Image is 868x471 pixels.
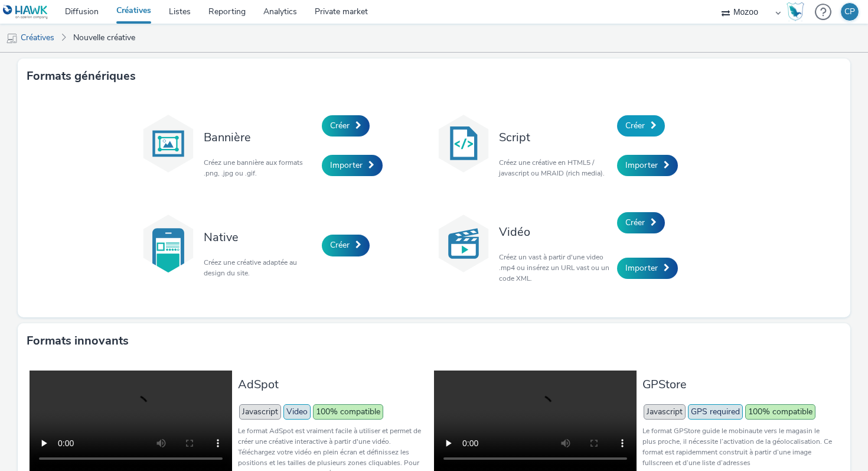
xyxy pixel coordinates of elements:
p: Créez une créative en HTML5 / javascript ou MRAID (rich media). [499,157,611,178]
img: code.svg [434,114,493,173]
h3: Script [499,129,611,145]
span: Importer [625,262,658,274]
img: mobile [6,33,18,44]
span: GPS required [688,404,743,420]
h3: Native [204,229,316,245]
div: CP [844,3,855,21]
p: Créez un vast à partir d'une video .mp4 ou insérez un URL vast ou un code XML. [499,252,611,284]
a: Créer [617,115,665,137]
a: Créer [617,212,665,233]
a: Nouvelle créative [67,24,141,52]
p: Le format GPStore guide le mobinaute vers le magasin le plus proche, il nécessite l’activation de... [642,425,833,468]
h3: GPStore [642,376,833,392]
img: Hawk Academy [787,2,804,21]
span: 100% compatible [745,404,815,420]
img: undefined Logo [3,5,48,20]
h3: AdSpot [238,376,429,392]
img: native.svg [139,214,198,273]
p: Créez une bannière aux formats .png, .jpg ou .gif. [204,157,316,178]
img: video.svg [434,214,493,273]
h3: Formats innovants [27,332,129,350]
span: Créer [330,239,350,251]
span: Créer [625,120,645,131]
a: Importer [322,155,383,176]
span: 100% compatible [313,404,383,420]
span: Créer [330,120,350,131]
span: Créer [625,217,645,228]
a: Importer [617,258,678,279]
span: Javascript [239,404,281,420]
span: Importer [625,160,658,171]
a: Hawk Academy [787,2,809,21]
span: Importer [330,160,363,171]
h3: Bannière [204,129,316,145]
span: Video [283,404,311,420]
h3: Formats génériques [27,67,136,85]
a: Créer [322,115,370,137]
h3: Vidéo [499,224,611,240]
span: Javascript [644,404,686,420]
a: Importer [617,155,678,176]
p: Créez une créative adaptée au design du site. [204,257,316,278]
img: banner.svg [139,114,198,173]
a: Créer [322,235,370,256]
